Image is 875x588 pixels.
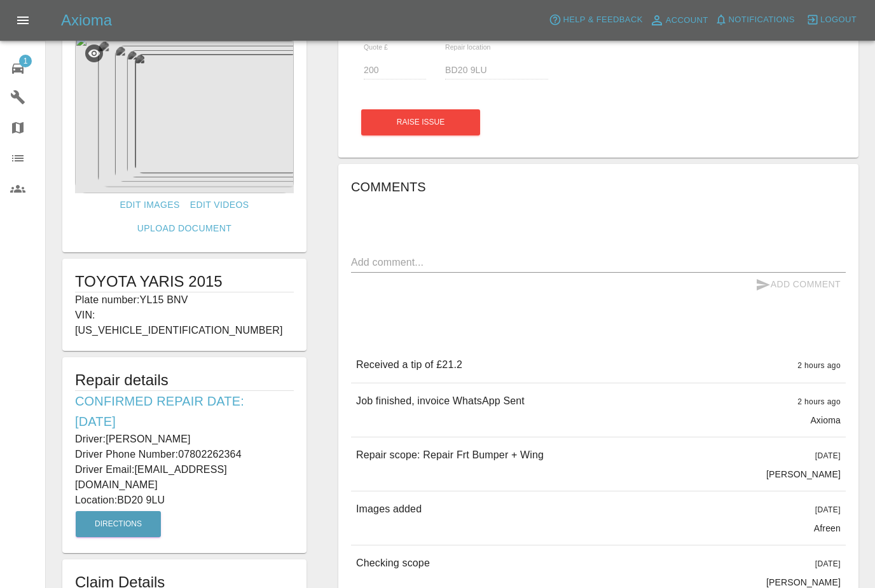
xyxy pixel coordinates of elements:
[185,193,254,217] a: Edit Videos
[75,447,294,462] p: Driver Phone Number: 07802262364
[563,13,642,27] span: Help & Feedback
[797,397,841,406] span: 2 hours ago
[132,217,237,240] a: Upload Document
[356,448,544,463] p: Repair scope: Repair Frt Bumper + Wing
[351,177,846,197] h6: Comments
[356,393,525,409] p: Job finished, invoice WhatsApp Sent
[666,13,708,28] span: Account
[815,451,841,460] span: [DATE]
[815,505,841,514] span: [DATE]
[75,292,294,308] p: Plate number: YL15 BNV
[19,55,32,67] span: 1
[75,462,294,493] p: Driver Email: [EMAIL_ADDRESS][DOMAIN_NAME]
[114,193,184,217] a: Edit Images
[364,43,388,51] span: Quote £
[76,511,161,537] button: Directions
[820,13,857,27] span: Logout
[445,43,491,51] span: Repair location
[75,271,294,292] h1: TOYOTA YARIS 2015
[815,559,841,568] span: [DATE]
[61,10,112,31] h5: Axioma
[546,10,645,30] button: Help & Feedback
[75,370,294,390] h5: Repair details
[75,391,294,432] h6: Confirmed Repair Date: [DATE]
[356,502,422,517] p: Images added
[75,432,294,447] p: Driver: [PERSON_NAME]
[361,109,480,135] button: Raise issue
[356,556,430,571] p: Checking scope
[712,10,798,30] button: Notifications
[766,468,841,481] p: [PERSON_NAME]
[646,10,712,31] a: Account
[8,5,38,36] button: Open drawer
[75,34,294,193] img: 656a48e0-4066-4fbe-8df5-2de020f06b90
[803,10,860,30] button: Logout
[356,357,462,373] p: Received a tip of £21.2
[75,308,294,338] p: VIN: [US_VEHICLE_IDENTIFICATION_NUMBER]
[75,493,294,508] p: Location: BD20 9LU
[810,414,841,427] p: Axioma
[729,13,795,27] span: Notifications
[797,361,841,370] span: 2 hours ago
[814,522,841,535] p: Afreen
